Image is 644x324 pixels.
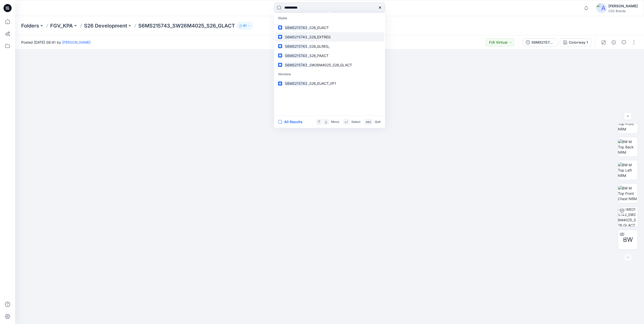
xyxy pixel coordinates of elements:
div: [PERSON_NAME] [608,3,638,9]
mark: S6MS215743 [284,34,308,40]
img: eyJhbGciOiJIUzI1NiIsImtpZCI6IjAiLCJzbHQiOiJzZXMiLCJ0eXAiOiJKV1QifQ.eyJkYXRhIjp7InR5cGUiOiJzdG9yYW... [181,39,478,324]
span: BW [623,235,633,244]
span: Posted [DATE] 08:41 by [21,40,91,45]
span: _S26_EUACT [308,25,329,30]
a: S6MS215743_SW26M4025_S26_GLACT [275,60,384,70]
mark: S6MS215743 [284,53,308,59]
img: BW M Top Front NRM [618,116,638,132]
p: Styles [275,14,384,23]
a: S6MS215743_S26_EXTREG [275,32,384,42]
div: Colorway 1 [569,40,588,45]
button: 61 [237,22,253,29]
button: All Results [278,119,306,125]
a: S6MS215743_S26_EUACT_VP1 [275,79,384,88]
a: Folders [21,22,39,29]
a: S6MS215743_S26_PAACT [275,51,384,60]
p: S6MS215743_SW26M4025_S26_GLACT [138,22,235,29]
button: Details [610,38,618,46]
a: [PERSON_NAME] [62,40,91,44]
div: CSC Brands [608,9,638,13]
button: S6MS215743_SW26M4025_S26_GLACT_VFA [523,38,558,46]
img: avatar [596,3,606,13]
p: Move [331,119,339,125]
a: S26 Development [84,22,127,29]
span: _SW26M4025_S26_GLACT [308,63,352,67]
img: BW M Top Back NRM [618,139,638,155]
img: BW M Top Front Chest NRM [618,185,638,201]
span: _S26_PAACT [308,53,329,58]
button: Colorway 1 [560,38,591,46]
span: _S26_GLREG_ [308,44,330,48]
span: _S26_EUACT_VP1 [308,81,336,86]
a: FGV_KPA [50,22,73,29]
mark: S6MS215743 [284,62,308,68]
p: Quit [375,119,381,125]
p: Versions [275,70,384,79]
p: 61 [243,23,247,29]
img: BW M Top Left NRM [618,162,638,178]
img: S6MS215743_SW26M4025_S26_GLACT_VFA Colorway 1 [618,207,638,226]
p: esc [366,119,371,125]
span: _S26_EXTREG [308,35,331,39]
a: S6MS215743_S26_EUACT [275,23,384,32]
div: S6MS215743_SW26M4025_S26_GLACT_VFA [531,40,555,45]
p: Select [351,119,360,125]
mark: S6MS215743 [284,43,308,49]
mark: S6MS215743 [284,25,308,31]
a: S6MS215743_S26_GLREG_ [275,42,384,51]
mark: S6MS215743 [284,80,308,86]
